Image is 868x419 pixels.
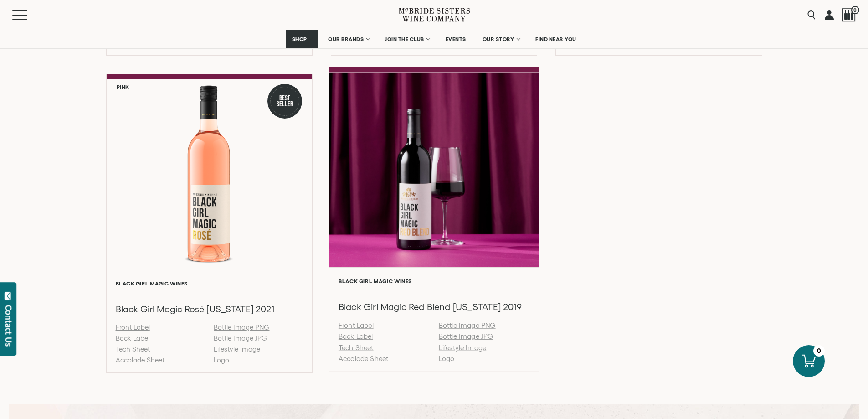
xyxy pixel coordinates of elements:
[339,321,374,329] a: Front Label
[328,36,364,42] span: OUR BRANDS
[116,356,164,364] a: Accolade Sheet
[439,344,486,352] a: Lifestyle Image
[116,280,303,286] h6: Black Girl Magic Wines
[322,30,375,48] a: OUR BRANDS
[286,30,318,48] a: SHOP
[851,6,859,14] span: 0
[116,345,150,353] a: Tech Sheet
[4,305,13,347] div: Contact Us
[214,334,267,342] a: Bottle Image JPG
[339,355,388,362] a: Accolade Sheet
[529,30,582,48] a: FIND NEAR YOU
[339,344,374,352] a: Tech Sheet
[339,278,530,284] h6: Black Girl Magic Wines
[385,36,424,42] span: JOIN THE CLUB
[813,345,825,357] div: 0
[379,30,435,48] a: JOIN THE CLUB
[339,332,373,340] a: Back Label
[116,303,303,315] h3: Black Girl Magic Rosé [US_STATE] 2021
[214,323,269,331] a: Bottle Image PNG
[116,334,149,342] a: Back Label
[117,84,129,90] h6: Pink
[483,36,514,42] span: OUR STORY
[446,36,466,42] span: EVENTS
[439,332,493,340] a: Bottle Image JPG
[292,36,307,42] span: SHOP
[439,355,455,362] a: Logo
[214,356,229,364] a: Logo
[535,36,576,42] span: FIND NEAR YOU
[440,30,472,48] a: EVENTS
[477,30,525,48] a: OUR STORY
[12,10,45,20] button: Mobile Menu Trigger
[339,301,530,313] h3: Black Girl Magic Red Blend [US_STATE] 2019
[439,321,496,329] a: Bottle Image PNG
[214,345,260,353] a: Lifestyle Image
[116,323,150,331] a: Front Label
